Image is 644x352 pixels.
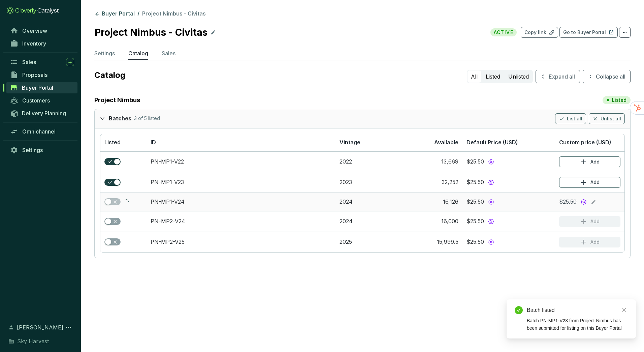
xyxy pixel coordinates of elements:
a: Customers [7,95,77,106]
div: $25.50 [466,198,484,206]
span: Inventory [22,40,46,47]
span: Proposals [22,71,47,78]
div: $25.50 [466,158,484,166]
td: PN-MP2-V25 [147,232,335,252]
div: Batch PN-MP1-V23 from Project Nimbus has been submitted for listing on this Buyer Portal [527,317,628,332]
button: Expand all [536,70,580,83]
p: Batches [109,115,131,122]
button: Go to Buyer Portal [559,27,618,38]
td: 2023 [335,172,393,193]
span: ID [151,139,156,146]
a: Sales [7,56,77,68]
span: Expand all [549,72,575,81]
li: / [137,10,139,18]
td: 2025 [335,232,393,252]
th: Available [393,134,462,151]
a: Overview [7,25,77,36]
td: 2024 [335,211,393,232]
td: 2022 [335,151,393,172]
div: 32,252 [442,179,458,186]
p: Catalog [128,49,148,57]
th: ID [147,134,335,151]
p: Project Nimbus - Civitas [94,25,208,40]
button: Copy link [521,27,558,38]
a: Buyer Portal [93,10,136,18]
button: Unlist all [589,113,625,124]
td: PN-MP1-V24 [147,193,335,211]
button: Listed [482,70,504,83]
span: List all [567,115,582,122]
a: Settings [7,144,77,156]
section: $25.50 [466,217,551,226]
td: 2024 [335,193,393,211]
span: Available [434,139,458,146]
span: Listed [104,139,121,146]
span: Sky Harvest [17,337,49,345]
th: Vintage [335,134,393,151]
p: 3 of 5 listed [134,115,160,122]
p: Sales [162,49,175,57]
span: ACTIVE [490,28,517,36]
a: Project Nimbus [94,95,140,105]
div: 16,000 [441,218,458,225]
span: check-circle [515,306,523,314]
span: expanded [100,116,105,121]
a: PN-MP1-V23 [151,179,184,185]
section: $25.50 [466,238,551,246]
p: Catalog [94,70,464,81]
div: $25.50 [466,179,484,186]
span: $25.50 [559,198,577,206]
p: Go to Buyer Portal [563,29,606,36]
span: Overview [22,27,47,34]
button: All [468,70,481,83]
div: 13,669 [441,158,458,166]
span: close [622,307,626,312]
span: [PERSON_NAME] [17,323,63,331]
span: Delivery Planning [22,110,66,117]
p: Copy link [524,29,546,36]
td: PN-MP1-V23 [147,172,335,193]
span: Unlist all [601,115,621,122]
button: Add [559,156,620,167]
span: Buyer Portal [22,84,53,91]
th: Listed [100,134,147,151]
span: Settings [22,147,43,153]
a: Proposals [7,69,77,81]
span: Vintage [340,139,360,146]
td: PN-MP1-V22 [147,151,335,172]
a: PN-MP2-V25 [151,238,185,245]
div: expanded [100,113,109,123]
span: Omnichannel [22,128,56,135]
td: PN-MP2-V24 [147,211,335,232]
p: Listed [612,97,626,104]
span: Customers [22,97,50,104]
span: loading [122,198,130,206]
div: Batch listed [527,306,628,314]
a: Close [620,306,628,314]
button: Collapse all [583,70,631,83]
span: Collapse all [596,72,625,81]
button: Add [559,177,620,188]
a: Buyer Portal [6,82,77,93]
a: PN-MP1-V24 [151,198,185,205]
a: Delivery Planning [7,108,77,119]
button: List all [555,113,586,124]
span: Custom price (USD) [559,139,611,146]
button: Unlisted [505,70,532,83]
div: 15,999.5 [437,238,458,246]
span: Default Price (USD) [466,139,518,146]
span: Sales [22,59,36,65]
p: Settings [94,49,115,57]
p: Add [590,158,600,165]
a: PN-MP2-V24 [151,218,185,225]
a: PN-MP1-V22 [151,158,184,165]
a: Omnichannel [7,126,77,137]
span: Project Nimbus - Civitas [142,10,206,17]
p: Add [590,179,600,186]
a: Inventory [7,38,77,49]
div: 16,126 [443,198,458,206]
